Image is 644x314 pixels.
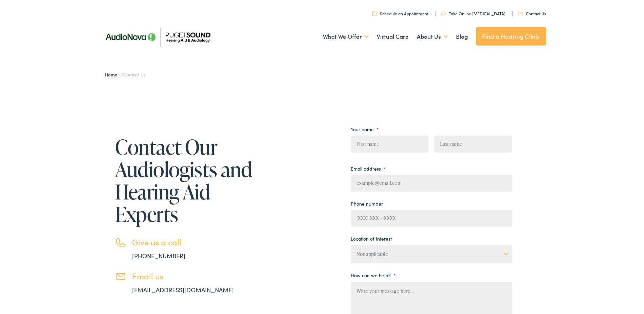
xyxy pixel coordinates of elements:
[518,12,523,15] img: utility icon
[132,251,185,260] a: [PHONE_NUMBER]
[351,175,512,192] input: example@email.com
[351,210,512,227] input: (XXX) XXX - XXXX
[132,271,254,281] h3: Email us
[441,12,446,16] img: utility icon
[417,24,448,49] a: About Us
[372,11,376,16] img: utility icon
[115,136,254,225] h1: Contact Our Audiologists and Hearing Aid Experts
[441,11,505,16] a: Take Online [MEDICAL_DATA]
[476,27,546,46] a: Find a Hearing Clinic
[105,71,146,78] span: /
[377,24,409,49] a: Virtual Care
[351,235,392,242] label: Location of Interest
[456,24,468,49] a: Blog
[132,285,234,294] a: [EMAIL_ADDRESS][DOMAIN_NAME]
[351,272,396,278] label: How can we help?
[351,165,386,172] label: Email address
[123,71,145,78] span: Contact Us
[372,11,428,16] a: Schedule an Appointment
[351,136,428,153] input: First name
[132,237,254,247] h3: Give us a call
[351,200,383,207] label: Phone number
[323,24,369,49] a: What We Offer
[518,11,546,16] a: Contact Us
[434,136,512,153] input: Last name
[105,71,121,78] a: Home
[351,126,379,132] label: Your name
